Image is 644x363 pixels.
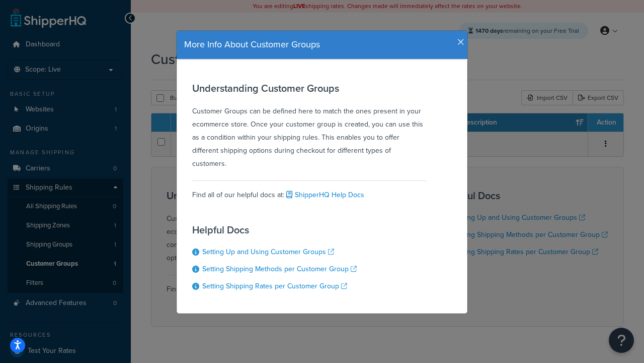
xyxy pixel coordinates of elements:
a: Setting Shipping Rates per Customer Group [202,281,347,291]
h3: Understanding Customer Groups [192,83,427,94]
h4: More Info About Customer Groups [184,38,460,51]
div: Find all of our helpful docs at: [192,180,427,202]
h3: Helpful Docs [192,224,357,235]
a: ShipperHQ Help Docs [284,190,364,200]
a: Setting Shipping Methods per Customer Group [202,264,357,274]
a: Setting Up and Using Customer Groups [202,247,334,257]
div: Customer Groups can be defined here to match the ones present in your ecommerce store. Once your ... [192,83,427,170]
